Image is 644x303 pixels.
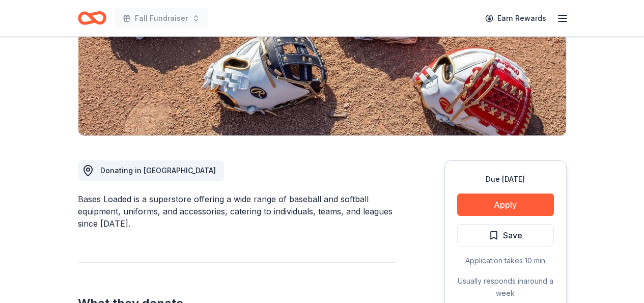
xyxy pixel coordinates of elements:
a: Earn Rewards [479,9,552,27]
div: Application takes 10 min [457,255,554,267]
button: Save [457,224,554,246]
button: Fall Fundraiser [115,8,208,29]
span: Donating in [GEOGRAPHIC_DATA] [100,166,216,175]
button: Apply [457,194,554,216]
span: Fall Fundraiser [135,12,188,24]
div: Bases Loaded is a superstore offering a wide range of baseball and softball equipment, uniforms, ... [78,193,396,230]
span: Save [503,229,522,242]
a: Home [78,6,106,30]
div: Usually responds in around a week [457,275,554,299]
div: Due [DATE] [457,173,554,185]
